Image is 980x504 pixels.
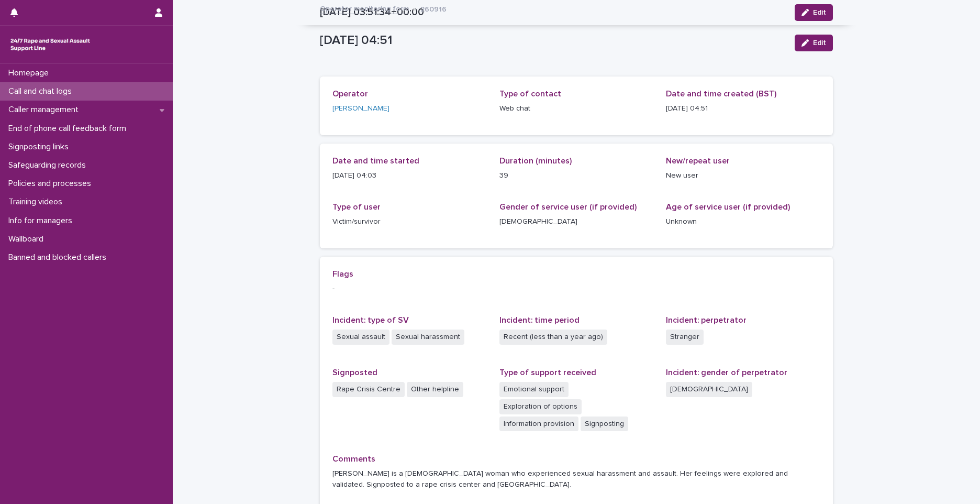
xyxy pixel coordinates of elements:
[8,34,92,55] img: rhQMoQhaT3yELyF149Cw
[666,382,752,397] span: [DEMOGRAPHIC_DATA]
[4,86,80,96] p: Call and chat logs
[499,330,607,345] span: Recent (less than a year ago)
[499,157,572,165] span: Duration (minutes)
[4,216,81,226] p: Info for managers
[813,39,826,47] span: Edit
[666,157,730,165] span: New/repeat user
[4,160,94,170] p: Safeguarding records
[420,3,447,14] p: 260916
[4,234,52,244] p: Wallboard
[666,170,820,181] p: New user
[332,157,419,165] span: Date and time started
[320,2,409,14] a: Operator monitoring form
[392,330,464,345] span: Sexual harassment
[581,417,628,432] span: Signposting
[332,330,389,345] span: Sexual assault
[499,399,582,414] span: Exploration of options
[499,103,654,114] p: Web chat
[332,270,353,278] span: Flags
[332,90,368,98] span: Operator
[499,203,637,211] span: Gender of service user (if provided)
[666,330,704,345] span: Stranger
[499,170,654,181] p: 39
[332,203,381,211] span: Type of user
[332,103,389,114] a: [PERSON_NAME]
[666,103,820,114] p: [DATE] 04:51
[4,142,77,152] p: Signposting links
[332,216,487,227] p: Victim/survivor
[666,368,787,377] span: Incident: gender of perpetrator
[332,455,375,463] span: Comments
[4,105,87,115] p: Caller management
[499,382,569,397] span: Emotional support
[332,368,377,377] span: Signposted
[666,90,776,98] span: Date and time created (BST)
[499,216,654,227] p: [DEMOGRAPHIC_DATA]
[332,170,487,181] p: [DATE] 04:03
[499,368,596,377] span: Type of support received
[795,35,833,51] button: Edit
[666,316,747,324] span: Incident: perpetrator
[332,316,409,324] span: Incident: type of SV
[4,124,135,134] p: End of phone call feedback form
[320,33,786,48] p: [DATE] 04:51
[666,216,820,227] p: Unknown
[499,316,580,324] span: Incident: time period
[499,90,561,98] span: Type of contact
[332,283,820,294] p: -
[4,179,99,189] p: Policies and processes
[4,68,57,78] p: Homepage
[332,468,820,490] p: [PERSON_NAME] is a [DEMOGRAPHIC_DATA] woman who experienced sexual harassment and assault. Her fe...
[666,203,790,211] span: Age of service user (if provided)
[4,253,115,262] p: Banned and blocked callers
[499,417,578,432] span: Information provision
[332,382,405,397] span: Rape Crisis Centre
[407,382,463,397] span: Other helpline
[4,197,71,207] p: Training videos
